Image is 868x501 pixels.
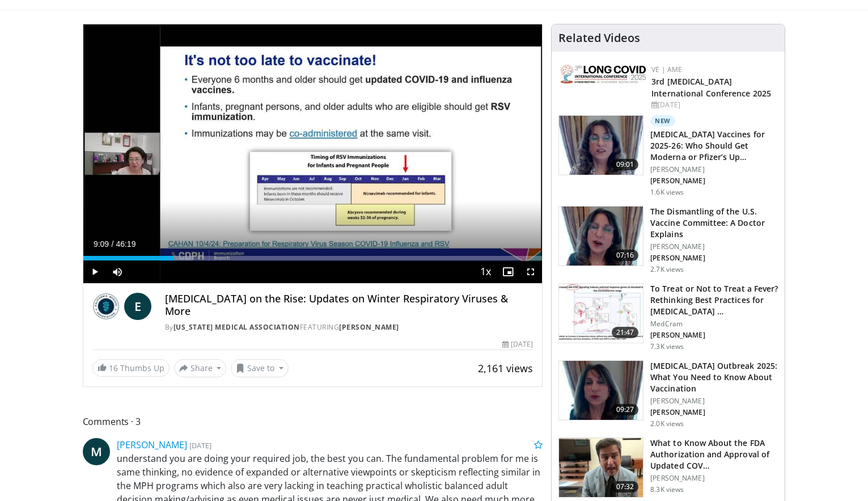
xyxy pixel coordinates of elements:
h3: [MEDICAL_DATA] Vaccines for 2025-26: Who Should Get Moderna or Pfizer’s Up… [650,129,778,163]
p: 2.7K views [650,265,684,274]
a: 09:27 [MEDICAL_DATA] Outbreak 2025: What You Need to Know About Vaccination [PERSON_NAME] [PERSON... [558,360,778,428]
p: 2.0K views [650,419,684,428]
a: 3rd [MEDICAL_DATA] International Conference 2025 [651,76,771,99]
span: / [112,239,114,249]
a: E [124,293,151,320]
span: 2,161 views [478,361,533,375]
h3: What to Know About the FDA Authorization and Approval of Updated COV… [650,437,778,471]
p: 7.3K views [650,342,684,351]
button: Share [174,359,227,377]
p: MedCram [650,319,778,329]
button: Enable picture-in-picture mode [497,260,519,283]
span: 9:09 [94,239,109,249]
span: 16 [109,363,118,373]
div: By FEATURING [165,322,533,332]
a: [PERSON_NAME] [339,322,399,332]
span: 07:32 [612,481,639,492]
a: 07:16 The Dismantling of the U.S. Vaccine Committee: A Doctor Explains [PERSON_NAME] [PERSON_NAME... [558,206,778,274]
p: [PERSON_NAME] [650,408,778,417]
button: Mute [106,260,129,283]
video-js: Video Player [83,24,543,284]
img: a19d1ff2-1eb0-405f-ba73-fc044c354596.150x105_q85_crop-smart_upscale.jpg [559,207,643,266]
img: a1e50555-b2fd-4845-bfdc-3eac51376964.150x105_q85_crop-smart_upscale.jpg [559,438,643,497]
div: [DATE] [502,339,533,350]
span: 21:47 [612,327,639,338]
a: 16 Thumbs Up [92,359,170,377]
p: 1.6K views [650,188,684,197]
p: [PERSON_NAME] [650,176,778,186]
img: a2792a71-925c-4fc2-b8ef-8d1b21aec2f7.png.150x105_q85_autocrop_double_scale_upscale_version-0.2.jpg [561,65,646,83]
p: 8.3K views [650,485,684,494]
small: [DATE] [189,440,211,451]
button: Play [83,260,106,283]
h4: Related Videos [558,31,640,45]
h3: [MEDICAL_DATA] Outbreak 2025: What You Need to Know About Vaccination [650,360,778,394]
h3: To Treat or Not to Treat a Fever? Rethinking Best Practices for [MEDICAL_DATA] … [650,283,778,317]
a: 21:47 To Treat or Not to Treat a Fever? Rethinking Best Practices for [MEDICAL_DATA] … MedCram [P... [558,283,778,351]
p: [PERSON_NAME] [650,242,778,251]
button: Fullscreen [519,260,542,283]
span: 09:01 [612,159,639,170]
img: California Medical Association [92,293,120,320]
a: 07:32 What to Know About the FDA Authorization and Approval of Updated COV… [PERSON_NAME] 8.3K views [558,437,778,498]
div: [DATE] [651,100,776,110]
span: 46:19 [116,239,136,249]
h4: [MEDICAL_DATA] on the Rise: Updates on Winter Respiratory Viruses & More [165,293,533,317]
img: cb849956-5493-434f-b366-35d5bcdf67c0.150x105_q85_crop-smart_upscale.jpg [559,361,643,420]
p: [PERSON_NAME] [650,331,778,340]
p: New [650,115,675,127]
h3: The Dismantling of the U.S. Vaccine Committee: A Doctor Explains [650,206,778,240]
a: [US_STATE] Medical Association [173,322,300,332]
a: M [83,438,110,465]
button: Save to [231,359,289,377]
p: [PERSON_NAME] [650,254,778,263]
span: Comments 3 [83,414,543,429]
img: 17417671-29c8-401a-9d06-236fa126b08d.150x105_q85_crop-smart_upscale.jpg [559,284,643,343]
a: 09:01 New [MEDICAL_DATA] Vaccines for 2025-26: Who Should Get Moderna or Pfizer’s Up… [PERSON_NAM... [558,115,778,197]
span: 07:16 [612,250,639,261]
p: [PERSON_NAME] [650,397,778,406]
p: [PERSON_NAME] [650,474,778,483]
button: Playback Rate [474,260,497,283]
p: [PERSON_NAME] [650,165,778,174]
div: Progress Bar [83,256,543,260]
a: [PERSON_NAME] [117,439,187,451]
a: VE | AME [651,65,682,74]
img: d9ddfd97-e350-47c1-a34d-5d400e773739.150x105_q85_crop-smart_upscale.jpg [559,116,643,175]
span: 09:27 [612,404,639,415]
